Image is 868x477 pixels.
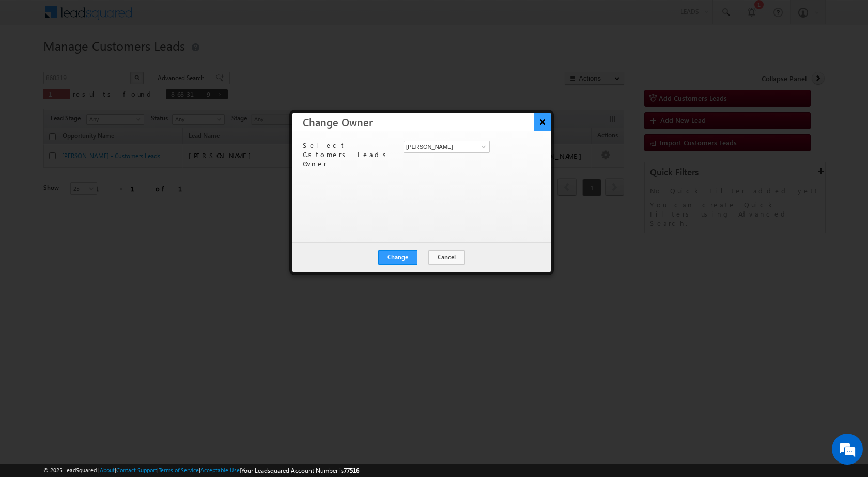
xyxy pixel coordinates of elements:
[100,467,115,473] a: About
[43,466,359,475] span: © 2025 LeadSquared | | | | |
[428,250,465,265] button: Cancel
[159,467,199,473] a: Terms of Service
[476,142,489,152] a: Show All Items
[200,467,240,473] a: Acceptable Use
[116,467,157,473] a: Contact Support
[241,467,359,474] span: Your Leadsquared Account Number is
[404,141,490,153] input: Type to Search
[344,467,359,474] span: 77516
[303,113,551,131] h3: Change Owner
[534,113,551,131] button: ×
[378,250,417,265] button: Change
[303,141,396,168] p: Select Customers Leads Owner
